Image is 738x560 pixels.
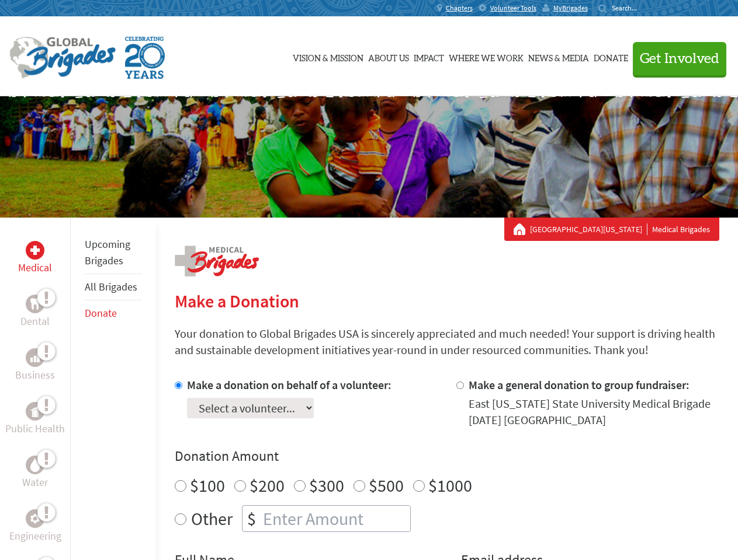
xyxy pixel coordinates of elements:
[261,506,410,531] input: Enter Amount
[175,246,259,276] img: logo-medical.png
[85,306,117,320] a: Donate
[490,3,536,13] span: Volunteer Tools
[20,295,50,330] a: DentalDental
[22,456,48,491] a: WaterWater
[175,325,719,358] p: Your donation to Global Brigades USA is sincerely appreciated and much needed! Your support is dr...
[414,27,444,86] a: Impact
[640,52,719,66] span: Get Involved
[22,474,48,491] p: Water
[5,421,65,437] p: Public Health
[368,27,409,86] a: About Us
[18,241,52,276] a: MedicalMedical
[530,223,647,235] a: [GEOGRAPHIC_DATA][US_STATE]
[26,456,44,474] div: Water
[514,223,710,235] div: Medical Brigades
[175,447,719,466] h4: Donation Amount
[9,509,61,544] a: EngineeringEngineering
[30,514,40,523] img: Engineering
[15,348,55,383] a: BusinessBusiness
[30,246,40,255] img: Medical
[30,458,40,471] img: Water
[85,280,137,293] a: All Brigades
[250,474,285,496] label: $200
[85,237,130,267] a: Upcoming Brigades
[15,367,55,383] p: Business
[553,3,588,13] span: MyBrigades
[26,509,44,528] div: Engineering
[30,298,40,309] img: Dental
[26,348,44,367] div: Business
[85,274,142,300] li: All Brigades
[528,27,589,86] a: News & Media
[242,506,261,531] div: $
[26,295,44,313] div: Dental
[18,260,52,276] p: Medical
[125,37,165,79] img: Global Brigades Celebrating 20 Years
[30,405,40,417] img: Public Health
[612,3,645,12] input: Search...
[187,377,391,392] label: Make a donation on behalf of a volunteer:
[26,241,44,260] div: Medical
[191,505,233,532] label: Other
[20,313,50,330] p: Dental
[594,27,628,86] a: Donate
[469,377,690,392] label: Make a general donation to group fundraiser:
[449,27,524,86] a: Where We Work
[369,474,404,496] label: $500
[446,3,473,13] span: Chapters
[85,300,142,326] li: Donate
[428,474,472,496] label: $1000
[190,474,225,496] label: $100
[293,27,363,86] a: Vision & Mission
[5,402,65,437] a: Public HealthPublic Health
[633,42,726,75] button: Get Involved
[9,528,61,544] p: Engineering
[30,353,40,362] img: Business
[175,290,719,311] h2: Make a Donation
[469,395,719,428] div: East [US_STATE] State University Medical Brigade [DATE] [GEOGRAPHIC_DATA]
[309,474,344,496] label: $300
[85,232,142,274] li: Upcoming Brigades
[26,402,44,421] div: Public Health
[9,37,116,79] img: Global Brigades Logo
